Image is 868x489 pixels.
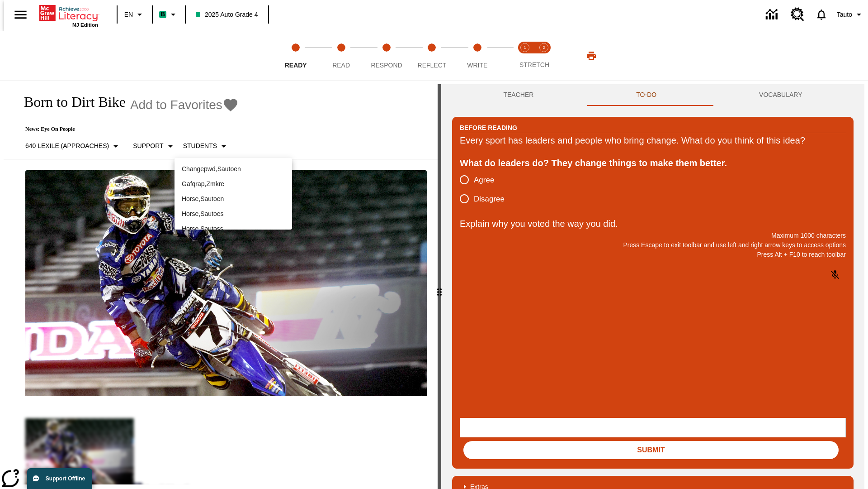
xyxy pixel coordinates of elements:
p: Changepwd , Sautoen [182,164,285,174]
body: Explain why you voted the way you did. Maximum 1000 characters Press Alt + F10 to reach toolbar P... [4,7,132,15]
p: Horse , Sautoen [182,194,285,204]
p: Gafqrap , Zmkre [182,179,285,189]
p: Horse , Sautoes [182,209,285,219]
p: Horse , Sautoss [182,224,285,234]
